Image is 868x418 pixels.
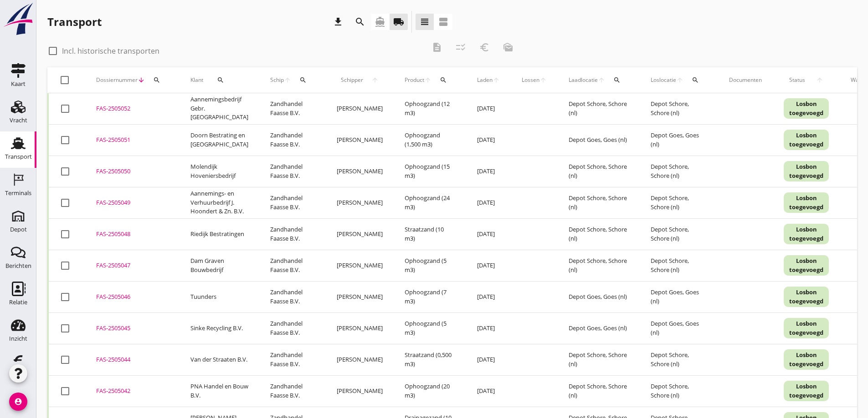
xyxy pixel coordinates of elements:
i: directions_boat [375,16,385,27]
td: [DATE] [466,344,511,375]
div: FAS-2505044 [96,355,169,364]
td: Depot Schore, Schore (nl) [640,218,718,250]
td: Riedijk Bestratingen [180,218,259,250]
td: Depot Goes, Goes (nl) [558,312,640,344]
td: [DATE] [466,187,511,218]
td: [PERSON_NAME] [326,375,394,407]
td: Depot Schore, Schore (nl) [558,375,640,407]
td: Depot Schore, Schore (nl) [640,156,718,187]
div: Klant [190,69,248,91]
i: search [354,16,365,27]
td: [DATE] [466,156,511,187]
div: Losbon toegevoegd [784,349,829,370]
td: [PERSON_NAME] [326,93,394,125]
div: FAS-2505050 [96,167,169,176]
div: Losbon toegevoegd [784,287,829,307]
div: Documenten [729,76,762,84]
i: search [440,76,447,84]
i: arrow_upward [539,76,547,84]
div: Depot [10,227,27,232]
td: Ophoogzand (7 m3) [394,281,466,312]
td: Depot Schore, Schore (nl) [558,344,640,375]
span: Schip [270,76,284,84]
td: Aannemings- en Verhuurbedrijf J. Hoondert & Zn. B.V. [180,187,259,218]
div: FAS-2505042 [96,387,169,396]
div: Losbon toegevoegd [784,255,829,276]
td: [DATE] [466,375,511,407]
td: Depot Schore, Schore (nl) [640,187,718,218]
td: Zandhandel Faasse B.V. [259,156,326,187]
td: [PERSON_NAME] [326,281,394,312]
span: Dossiernummer [96,76,138,84]
i: view_headline [419,16,430,27]
i: arrow_upward [598,76,605,84]
td: [DATE] [466,312,511,344]
td: [DATE] [466,281,511,312]
i: arrow_upward [676,76,683,84]
div: Losbon toegevoegd [784,224,829,244]
td: Zandhandel Faasse B.V. [259,312,326,344]
td: Dam Graven Bouwbedrijf [180,250,259,281]
td: Zandhandel Faasse B.V. [259,124,326,156]
td: Zandhandel Faasse B.V. [259,250,326,281]
i: download [333,16,344,27]
td: [DATE] [466,250,511,281]
div: Vracht [10,117,27,123]
td: Depot Schore, Schore (nl) [640,375,718,407]
td: [DATE] [466,93,511,125]
td: Depot Goes, Goes (nl) [640,281,718,312]
td: [PERSON_NAME] [326,250,394,281]
div: FAS-2505052 [96,104,169,113]
td: Zandhandel Faasse B.V. [259,218,326,250]
div: Losbon toegevoegd [784,98,829,119]
td: Depot Schore, Schore (nl) [558,156,640,187]
div: Inzicht [9,336,27,342]
td: Sinke Recycling B.V. [180,312,259,344]
td: Ophoogzand (1,500 m3) [394,124,466,156]
td: Depot Schore, Schore (nl) [558,218,640,250]
div: FAS-2505051 [96,136,169,145]
i: search [217,76,224,84]
div: Kaart [11,81,26,87]
i: arrow_upward [367,76,383,84]
td: Ophoogzand (5 m3) [394,312,466,344]
td: [PERSON_NAME] [326,187,394,218]
td: Zandhandel Faasse B.V. [259,93,326,125]
td: Depot Schore, Schore (nl) [640,93,718,125]
td: [PERSON_NAME] [326,124,394,156]
td: Tuunders [180,281,259,312]
td: Aannemingsbedrijf Gebr. [GEOGRAPHIC_DATA] [180,93,259,125]
td: Depot Goes, Goes (nl) [558,281,640,312]
td: [PERSON_NAME] [326,156,394,187]
i: search [299,76,307,84]
span: Lossen [522,76,539,84]
span: Laden [477,76,493,84]
span: Laadlocatie [569,76,598,84]
td: Ophoogzand (12 m3) [394,93,466,125]
td: Molendijk Hoveniersbedrijf [180,156,259,187]
span: Schipper [337,76,367,84]
td: Depot Schore, Schore (nl) [640,344,718,375]
td: Straatzand (0,500 m3) [394,344,466,375]
img: logo-small.a267ee39.svg [2,2,35,36]
td: Depot Goes, Goes (nl) [640,312,718,344]
span: Product [405,76,424,84]
td: Zandhandel Faasse B.V. [259,281,326,312]
td: Zandhandel Faasse B.V. [259,375,326,407]
td: Doorn Bestrating en [GEOGRAPHIC_DATA] [180,124,259,156]
td: Van der Straaten B.V. [180,344,259,375]
i: arrow_downward [138,76,145,84]
td: Depot Schore, Schore (nl) [558,250,640,281]
div: FAS-2505049 [96,198,169,207]
td: Depot Goes, Goes (nl) [640,124,718,156]
div: Transport [47,15,102,29]
td: Depot Schore, Schore (nl) [558,187,640,218]
td: Zandhandel Faasse B.V. [259,344,326,375]
div: Relatie [9,299,27,305]
div: Losbon toegevoegd [784,192,829,213]
div: FAS-2505046 [96,292,169,302]
span: Status [784,76,811,84]
i: account_circle [9,393,27,411]
td: [DATE] [466,124,511,156]
td: Zandhandel Faasse B.V. [259,187,326,218]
